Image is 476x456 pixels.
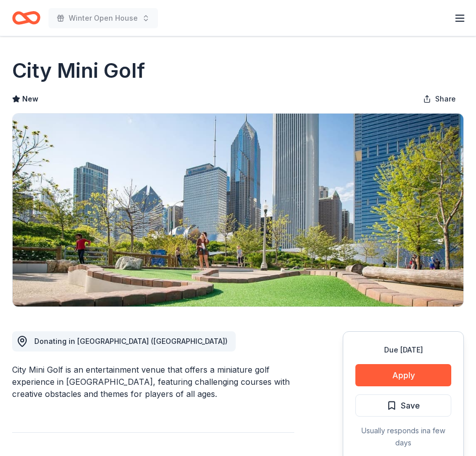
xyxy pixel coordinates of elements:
img: Image for City Mini Golf [13,114,463,307]
span: Share [435,93,456,105]
button: Share [415,89,464,109]
span: Winter Open House [69,12,138,24]
button: Winter Open House [48,8,158,28]
span: New [22,93,38,105]
h1: City Mini Golf [12,57,145,85]
button: Apply [355,364,451,386]
button: Save [355,394,451,417]
div: Due [DATE] [355,344,451,356]
div: City Mini Golf is an entertainment venue that offers a miniature golf experience in [GEOGRAPHIC_D... [12,364,294,400]
a: Home [12,6,40,30]
div: Usually responds in a few days [355,425,451,449]
span: Donating in [GEOGRAPHIC_DATA] ([GEOGRAPHIC_DATA]) [34,337,228,345]
span: Save [401,399,420,412]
